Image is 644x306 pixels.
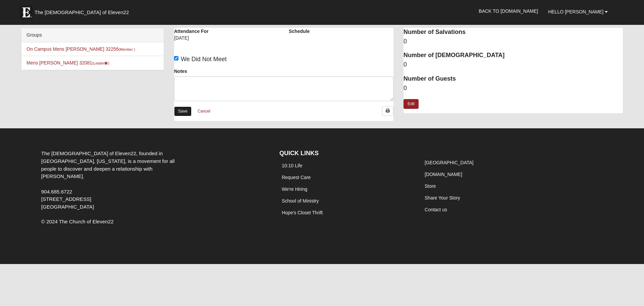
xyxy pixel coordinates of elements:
[36,150,195,211] div: The [DEMOGRAPHIC_DATA] of Eleven22, founded in [GEOGRAPHIC_DATA], [US_STATE], is a movement for a...
[35,9,129,16] span: The [DEMOGRAPHIC_DATA] of Eleven22
[174,106,192,116] a: Save
[26,60,109,65] a: Mens [PERSON_NAME] 32081(Leader)
[548,9,603,14] span: Hello [PERSON_NAME]
[282,186,307,192] a: We're Hiring
[425,160,474,165] a: [GEOGRAPHIC_DATA]
[41,219,114,224] span: © 2024 The Church of Eleven22
[404,51,623,60] dt: Number of [DEMOGRAPHIC_DATA]
[382,106,393,116] a: Print Attendance Roster
[92,61,109,65] small: (Leader )
[425,195,460,201] a: Share Your Story
[41,204,94,210] span: [GEOGRAPHIC_DATA]
[425,207,447,212] a: Contact us
[425,172,462,177] a: [DOMAIN_NAME]
[404,99,419,109] a: Edit
[282,163,303,168] a: 10:10 Life
[404,28,623,37] dt: Number of Salvations
[119,47,135,51] small: (Member )
[181,56,227,62] span: We Did Not Meet
[21,28,164,42] div: Groups
[19,6,33,19] img: Eleven22 logo
[279,150,412,157] h4: QUICK LINKS
[543,3,613,20] a: Hello [PERSON_NAME]
[174,56,178,60] input: We Did Not Meet
[26,46,135,52] a: On Campus Mens [PERSON_NAME] 32256(Member )
[404,75,623,83] dt: Number of Guests
[174,28,209,35] label: Attendance For
[289,28,310,35] label: Schedule
[282,210,323,215] a: Hope's Closet Thrift
[174,68,187,75] label: Notes
[282,175,311,180] a: Request Care
[193,106,215,117] a: Cancel
[474,3,543,19] a: Back to [DOMAIN_NAME]
[404,84,623,93] dd: 0
[404,60,623,69] dd: 0
[282,198,319,204] a: School of Ministry
[404,37,623,46] dd: 0
[16,2,150,19] a: The [DEMOGRAPHIC_DATA] of Eleven22
[174,35,221,46] div: [DATE]
[425,183,436,189] a: Store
